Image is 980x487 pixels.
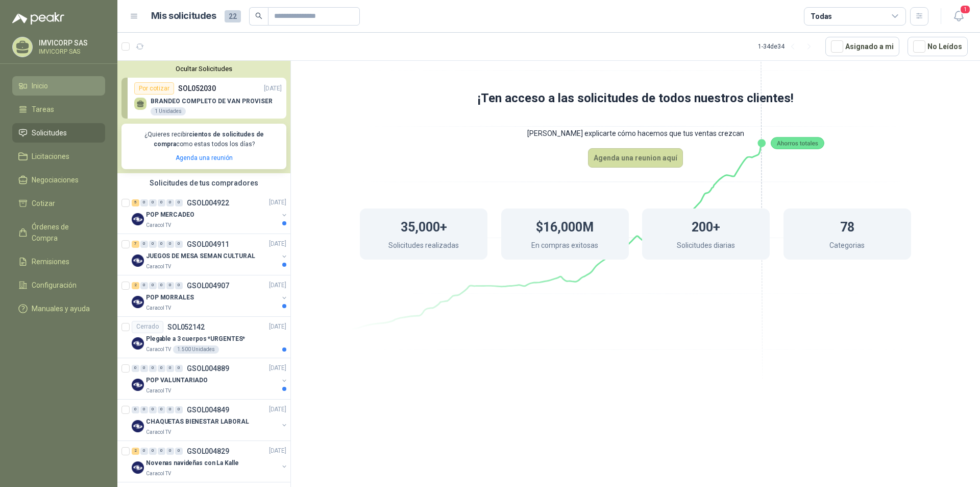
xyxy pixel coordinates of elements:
a: Negociaciones [12,170,105,190]
a: Manuales y ayuda [12,299,105,318]
div: 0 [132,365,139,372]
div: 0 [149,241,157,248]
div: 5 [132,199,139,206]
div: 0 [175,282,183,289]
img: Company Logo [132,337,144,350]
div: 0 [175,448,183,455]
h1: Mis solicitudes [151,9,216,24]
p: [DATE] [269,322,286,332]
div: 0 [140,199,148,206]
p: POP MERCADEO [146,210,194,220]
a: Inicio [12,76,105,96]
h1: $16,000M [536,215,594,237]
button: Ocultar Solicitudes [121,65,286,73]
div: 0 [140,282,148,289]
a: 0 0 0 0 0 0 GSOL004889[DATE] Company LogoPOP VALUNTARIADOCaracol TV [132,362,288,395]
div: 0 [175,241,183,248]
img: Company Logo [132,254,144,267]
div: 0 [166,282,174,289]
p: GSOL004829 [187,448,229,455]
div: Cerrado [132,321,163,333]
div: 2 [132,282,139,289]
p: SOL052030 [178,83,216,94]
div: 0 [158,365,165,372]
img: Company Logo [132,420,144,432]
a: 5 0 0 0 0 0 GSOL004922[DATE] Company LogoPOP MERCADEOCaracol TV [132,197,288,229]
div: 0 [175,365,183,372]
div: 0 [140,241,148,248]
p: Caracol TV [146,304,171,312]
a: Remisiones [12,252,105,271]
p: Caracol TV [146,387,171,395]
span: Licitaciones [32,151,69,162]
a: Agenda una reunión [176,154,233,161]
a: Configuración [12,275,105,295]
div: 0 [158,241,165,248]
span: Negociaciones [32,174,79,185]
h1: 78 [840,215,854,237]
a: Órdenes de Compra [12,217,105,248]
span: Tareas [32,104,54,115]
p: [PERSON_NAME] explicarte cómo hacemos que tus ventas crezcan [319,119,952,148]
a: Tareas [12,100,105,119]
div: 0 [149,448,157,455]
span: search [255,12,262,19]
div: 0 [149,199,157,206]
div: 0 [158,282,165,289]
a: Por cotizarSOL052030[DATE] BRANDEO COMPLETO DE VAN PROVISER1 Unidades [121,78,286,119]
img: Company Logo [132,213,144,225]
p: En compras exitosas [531,240,598,253]
img: Company Logo [132,461,144,474]
a: 2 0 0 0 0 0 GSOL004907[DATE] Company LogoPOP MORRALESCaracol TV [132,280,288,312]
p: IMVICORP SAS [39,39,103,47]
div: 1 - 34 de 34 [758,38,817,55]
div: 0 [132,406,139,413]
div: 0 [166,365,174,372]
button: Asignado a mi [825,37,899,56]
h1: ¡Ten acceso a las solicitudes de todos nuestros clientes! [319,89,952,108]
p: IMVICORP SAS [39,49,103,55]
div: 2 [132,448,139,455]
p: Solicitudes diarias [677,240,735,253]
span: Solicitudes [32,127,67,138]
p: CHAQUETAS BIENESTAR LABORAL [146,417,249,427]
div: 0 [140,448,148,455]
a: 2 0 0 0 0 0 GSOL004829[DATE] Company LogoNovenas navideñas con La KalleCaracol TV [132,445,288,478]
span: Manuales y ayuda [32,303,90,314]
p: GSOL004907 [187,282,229,289]
p: [DATE] [269,281,286,290]
p: POP MORRALES [146,293,194,303]
span: Órdenes de Compra [32,221,95,244]
p: [DATE] [269,405,286,414]
p: Caracol TV [146,345,171,354]
p: [DATE] [269,239,286,249]
p: Categorias [829,240,865,253]
h1: 35,000+ [401,215,447,237]
p: [DATE] [264,84,282,94]
p: BRANDEO COMPLETO DE VAN PROVISER [151,98,273,105]
p: Caracol TV [146,221,171,229]
div: 0 [166,199,174,206]
img: Logo peakr [12,12,64,25]
div: 0 [158,406,165,413]
h1: 200+ [692,215,720,237]
p: Caracol TV [146,428,171,436]
div: Solicitudes de tus compradores [117,173,290,193]
div: 0 [140,365,148,372]
p: JUEGOS DE MESA SEMAN CULTURAL [146,251,255,261]
button: Agenda una reunion aquí [588,148,683,168]
span: Cotizar [32,198,55,209]
img: Company Logo [132,296,144,308]
a: CerradoSOL052142[DATE] Company LogoPlegable a 3 cuerpos *URGENTES*Caracol TV1.500 Unidades [117,317,290,358]
p: [DATE] [269,446,286,456]
span: 22 [225,10,241,22]
p: Caracol TV [146,470,171,478]
p: ¿Quieres recibir como estas todos los días? [128,130,280,149]
p: Novenas navideñas con La Kalle [146,458,238,468]
div: 1.500 Unidades [173,345,219,354]
p: GSOL004911 [187,241,229,248]
a: 7 0 0 0 0 0 GSOL004911[DATE] Company LogoJUEGOS DE MESA SEMAN CULTURALCaracol TV [132,238,288,271]
div: 0 [175,199,183,206]
a: 0 0 0 0 0 0 GSOL004849[DATE] Company LogoCHAQUETAS BIENESTAR LABORALCaracol TV [132,404,288,436]
button: 1 [949,7,968,26]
